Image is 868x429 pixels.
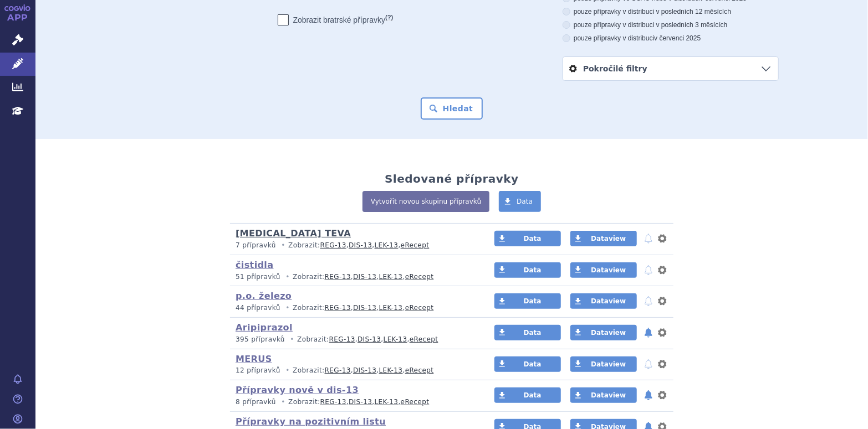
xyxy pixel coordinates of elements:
a: REG-13 [320,241,346,249]
a: eRecept [405,273,434,281]
p: Zobrazit: , , , [236,303,473,313]
button: notifikace [643,326,654,339]
a: REG-13 [329,335,355,343]
i: • [283,366,293,375]
a: REG-13 [320,398,346,406]
button: notifikace [643,389,654,402]
p: Zobrazit: , , , [236,241,473,250]
a: MERUS [236,354,272,364]
abbr: (?) [385,14,393,21]
button: nastavení [657,232,668,245]
a: DIS-13 [353,304,376,312]
a: Dataview [570,231,637,246]
a: eRecept [410,335,438,343]
i: • [283,303,293,313]
span: Data [524,391,542,399]
a: DIS-13 [358,335,381,343]
span: v červenci 2025 [654,34,701,42]
a: Přípravky na pozitivním listu [236,416,386,427]
a: Dataview [570,387,637,403]
span: Data [524,329,542,337]
a: REG-13 [325,304,351,312]
a: Dataview [570,356,637,372]
button: notifikace [643,358,654,371]
a: Data [494,231,561,246]
a: REG-13 [325,366,351,374]
label: Zobrazit bratrské přípravky [278,14,394,25]
a: p.o. železo [236,291,292,301]
button: nastavení [657,294,668,308]
a: Pokročilé filtry [563,57,778,80]
a: Aripiprazol [236,322,293,333]
button: notifikace [643,294,654,308]
a: eRecept [401,241,430,249]
span: Data [517,198,533,205]
label: pouze přípravky v distribuci [563,34,779,43]
a: REG-13 [325,273,351,281]
a: Data [499,191,541,212]
a: LEK-13 [379,366,403,374]
a: Data [494,387,561,403]
a: LEK-13 [375,398,399,406]
span: Dataview [591,266,626,274]
a: LEK-13 [379,304,403,312]
span: Dataview [591,391,626,399]
button: Hledat [421,97,483,120]
button: nastavení [657,326,668,339]
span: 51 přípravků [236,273,280,281]
a: Přípravky nově v dis-13 [236,385,359,395]
span: Data [524,297,542,305]
a: Dataview [570,325,637,340]
span: 7 přípravků [236,241,276,249]
a: DIS-13 [349,398,372,406]
a: čistidla [236,260,274,270]
a: LEK-13 [384,335,407,343]
a: Dataview [570,293,637,309]
button: nastavení [657,263,668,277]
a: DIS-13 [353,273,376,281]
p: Zobrazit: , , , [236,272,473,282]
p: Zobrazit: , , , [236,397,473,407]
i: • [278,241,288,250]
a: eRecept [405,304,434,312]
span: Dataview [591,329,626,337]
span: 8 přípravků [236,398,276,406]
button: notifikace [643,232,654,245]
a: eRecept [401,398,430,406]
a: Data [494,293,561,309]
i: • [278,397,288,407]
a: DIS-13 [353,366,376,374]
i: • [287,335,297,344]
h2: Sledované přípravky [385,172,519,185]
a: Data [494,325,561,340]
p: Zobrazit: , , , [236,366,473,375]
a: eRecept [405,366,434,374]
span: 395 přípravků [236,335,285,343]
label: pouze přípravky v distribuci v posledních 12 měsících [563,7,779,16]
i: • [283,272,293,282]
a: Dataview [570,262,637,278]
label: pouze přípravky v distribuci v posledních 3 měsících [563,20,779,29]
span: Data [524,360,542,368]
a: DIS-13 [349,241,372,249]
a: [MEDICAL_DATA] TEVA [236,228,351,239]
button: nastavení [657,358,668,371]
span: Data [524,266,542,274]
a: Data [494,356,561,372]
span: Dataview [591,235,626,242]
p: Zobrazit: , , , [236,335,473,344]
a: LEK-13 [379,273,403,281]
span: Dataview [591,297,626,305]
span: 12 přípravků [236,366,280,374]
a: Vytvořit novou skupinu přípravků [362,191,489,212]
button: notifikace [643,263,654,277]
a: Data [494,262,561,278]
span: 44 přípravků [236,304,280,312]
span: Data [524,235,542,242]
a: LEK-13 [375,241,399,249]
button: nastavení [657,389,668,402]
span: Dataview [591,360,626,368]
